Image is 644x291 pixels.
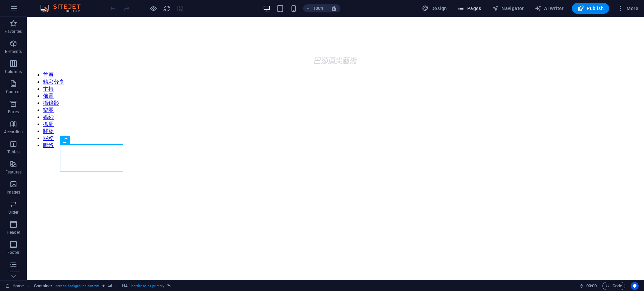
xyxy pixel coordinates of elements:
p: Slider [8,210,19,215]
button: Pages [455,3,484,14]
span: . border-color-primary [130,282,164,290]
p: Accordion [4,129,23,135]
i: This element contains a background [108,284,112,288]
i: On resize automatically adjust zoom level to fit chosen device. [331,5,337,11]
img: Editor Logo [39,4,89,12]
h6: Session time [579,282,597,290]
span: Pages [458,5,481,12]
p: Forms [7,270,19,275]
span: 00 00 [586,282,597,290]
button: Click here to leave preview mode and continue editing [149,4,157,12]
h6: 100% [313,4,324,12]
span: Click to select. Double-click to edit [122,282,127,290]
button: Navigator [489,3,527,14]
p: Footer [7,250,19,255]
span: Publish [577,5,604,12]
i: This element is linked [167,284,171,288]
p: Tables [7,149,19,155]
span: Code [605,282,622,290]
p: Header [7,230,20,235]
button: Code [602,282,625,290]
button: 100% [303,4,327,12]
p: Favorites [5,29,22,34]
span: More [617,5,638,12]
p: Boxes [8,109,19,115]
span: Click to select. Double-click to edit [34,282,53,290]
div: Design (Ctrl+Alt+Y) [419,3,450,14]
button: Publish [572,3,609,14]
span: Design [422,5,447,12]
a: Click to cancel selection. Double-click to open Pages [5,282,24,290]
p: Images [7,190,20,195]
span: . text-on-background-content [55,282,99,290]
span: : [591,283,592,288]
p: Content [6,89,21,94]
p: Columns [5,69,22,74]
p: Features [5,169,21,175]
button: reload [163,4,171,12]
i: Element contains an animation [102,284,105,288]
button: Design [419,3,450,14]
button: AI Writer [532,3,567,14]
p: Elements [5,49,22,54]
span: Navigator [492,5,524,12]
button: Usercentrics [631,282,639,290]
span: AI Writer [535,5,564,12]
button: More [614,3,641,14]
i: Reload page [163,5,171,12]
nav: breadcrumb [34,282,171,290]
